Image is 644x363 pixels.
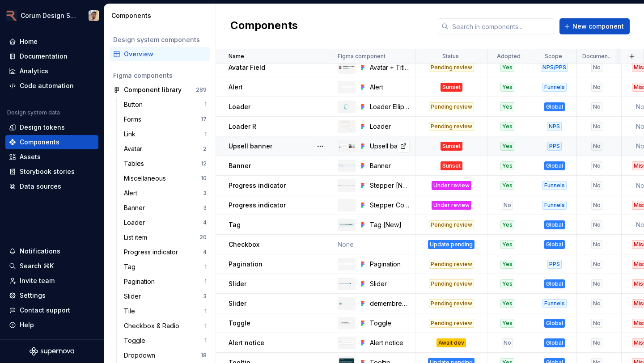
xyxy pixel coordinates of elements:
[544,220,565,229] div: Global
[500,142,514,151] div: Yes
[113,71,207,80] div: Figma components
[120,245,210,259] a: Progress indicator4
[201,116,207,123] div: 17
[120,142,210,156] a: Avatar2
[500,122,514,131] div: Yes
[229,102,250,111] p: Loader
[370,260,410,269] div: Pagination
[120,97,210,112] a: Button1
[544,102,565,111] div: Global
[5,79,98,93] a: Code automation
[230,18,298,34] h2: Components
[20,247,60,256] div: Notifications
[229,338,264,347] p: Alert notice
[124,144,146,153] div: Avatar
[20,52,68,61] div: Documentation
[20,276,55,285] div: Invite team
[2,6,102,25] button: Corum Design SystemJulian Moss
[120,201,210,215] a: Banner3
[370,201,410,210] div: Stepper Component
[436,338,466,347] div: Await dev
[204,308,207,315] div: 1
[500,319,514,328] div: Yes
[500,181,514,190] div: Yes
[370,63,410,72] div: Avatar + Title [New]
[204,322,207,329] div: 1
[572,22,624,31] span: New component
[203,219,207,226] div: 4
[124,307,139,316] div: Tile
[30,347,74,356] svg: Supernova Logo
[120,348,210,363] a: Dropdown18
[441,142,462,151] div: Sunset
[203,204,207,211] div: 3
[559,18,630,34] button: New component
[120,274,210,289] a: Pagination1
[229,319,250,328] p: Toggle
[204,101,207,108] div: 1
[591,63,602,72] div: No
[5,120,98,135] a: Design tokens
[502,201,513,210] div: No
[229,279,246,288] p: Slider
[5,288,98,303] a: Settings
[341,121,353,132] img: Loader
[428,240,475,249] div: Update pending
[542,181,567,190] div: Funnels
[20,123,65,132] div: Design tokens
[120,289,210,304] a: Slider3
[229,220,241,229] p: Tag
[120,127,210,141] a: Link1
[20,81,74,90] div: Code automation
[124,115,145,124] div: Forms
[120,333,210,348] a: Toggle1
[429,63,474,72] div: Pending review
[229,83,243,92] p: Alert
[429,299,474,308] div: Pending review
[544,319,565,328] div: Global
[370,319,410,328] div: Toggle
[124,100,146,109] div: Button
[20,262,54,270] div: Search ⌘K
[229,53,244,60] p: Name
[582,53,614,60] p: Documented
[370,338,410,347] div: Alert notice
[429,279,474,288] div: Pending review
[20,138,59,147] div: Components
[5,274,98,288] a: Invite team
[339,223,355,227] img: Tag [New]
[341,101,352,112] img: Loader Ellipse
[441,83,462,92] div: Sunset
[339,65,355,69] img: Avatar + Title [New]
[124,248,182,257] div: Progress indicator
[338,53,386,60] p: Figma component
[370,181,410,190] div: Stepper [New]
[120,156,210,171] a: Tables12
[370,279,410,288] div: Slider
[110,83,210,97] a: Component library289
[591,102,602,111] div: No
[229,181,286,190] p: Progress indicator
[429,102,474,111] div: Pending review
[124,203,148,212] div: Banner
[442,53,459,60] p: Status
[500,83,514,92] div: Yes
[5,259,98,273] button: Search ⌘K
[370,299,410,308] div: demembrement
[124,262,139,271] div: Tag
[7,109,60,116] div: Design system data
[120,215,210,230] a: Loader4
[203,249,207,256] div: 4
[204,131,207,138] div: 1
[500,240,514,249] div: Yes
[500,220,514,229] div: Yes
[124,130,139,139] div: Link
[339,144,355,148] img: Upsell banner
[541,63,568,72] div: NPS/PPS
[591,279,602,288] div: No
[547,122,562,131] div: NPS
[591,142,602,151] div: No
[120,319,210,333] a: Checkbox & Radio1
[500,299,514,308] div: Yes
[204,263,207,270] div: 1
